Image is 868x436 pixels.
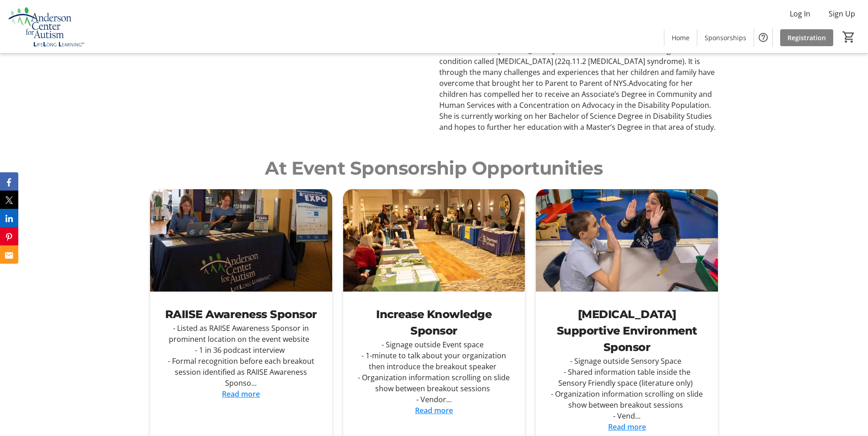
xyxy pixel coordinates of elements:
div: RAIISE Awareness Sponsor [165,306,318,323]
span: Sponsorships [705,33,746,43]
span: Sign Up [829,8,855,19]
a: Read more [222,389,260,399]
img: Increase Knowledge Sponsor [343,189,525,292]
span: Registration [787,33,826,43]
div: Increase Knowledge Sponsor [358,306,511,339]
div: - Signage outside Sensory Space - Shared information table inside the Sensory Friendly space (lit... [550,356,703,421]
a: Read more [608,422,646,432]
img: Autism Supportive Environment Sponsor [536,189,718,292]
span: Home [672,33,690,43]
div: - Signage outside Event space - 1-minute to talk about your organization then introduce the break... [358,339,511,405]
div: [MEDICAL_DATA] Supportive Environment Sponsor [550,306,703,356]
a: Registration [780,29,833,46]
button: Sign Up [821,6,863,21]
button: Log In [782,6,818,21]
button: Help [754,28,772,47]
span: Log In [790,8,810,19]
img: Anderson Center for Autism's Logo [5,4,87,49]
a: Sponsorships [697,29,754,46]
a: Read more [415,405,453,415]
a: Home [664,29,697,46]
p: At Event Sponsorship Opportunities [150,154,718,182]
button: Cart [841,29,857,45]
img: RAIISE Awareness Sponsor [150,189,332,292]
div: - Listed as RAIISE Awareness Sponsor in prominent location on the event website - 1 in 36 podcast... [165,323,318,388]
